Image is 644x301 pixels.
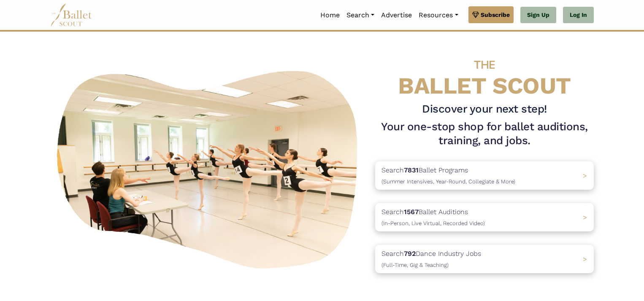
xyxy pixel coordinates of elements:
a: Resources [415,6,461,24]
a: Advertise [378,6,415,24]
span: > [583,172,587,180]
p: Search Ballet Auditions [382,207,485,228]
b: 7831 [404,166,419,174]
a: Log In [563,7,594,24]
p: Search Dance Industry Jobs [382,248,481,270]
span: > [583,213,587,221]
b: 792 [404,250,416,258]
a: Search792Dance Industry Jobs(Full-Time, Gig & Teaching) > [375,245,594,273]
span: (Full-Time, Gig & Teaching) [382,262,449,268]
img: A group of ballerinas talking to each other in a ballet studio [50,62,368,274]
span: > [583,255,587,263]
a: Search [343,6,378,24]
h1: Your one-stop shop for ballet auditions, training, and jobs. [375,120,594,148]
span: (Summer Intensives, Year-Round, Collegiate & More) [382,178,515,185]
a: Search1567Ballet Auditions(In-Person, Live Virtual, Recorded Video) > [375,203,594,231]
span: Subscribe [481,10,510,19]
span: THE [474,58,495,72]
img: gem.svg [472,10,479,19]
p: Search Ballet Programs [382,165,515,186]
h4: BALLET SCOUT [375,48,594,99]
a: Search7831Ballet Programs(Summer Intensives, Year-Round, Collegiate & More)> [375,161,594,190]
a: Home [317,6,343,24]
h3: Discover your next step! [375,102,594,116]
a: Sign Up [520,7,556,24]
a: Subscribe [468,6,514,23]
span: (In-Person, Live Virtual, Recorded Video) [382,220,485,226]
b: 1567 [404,208,419,216]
